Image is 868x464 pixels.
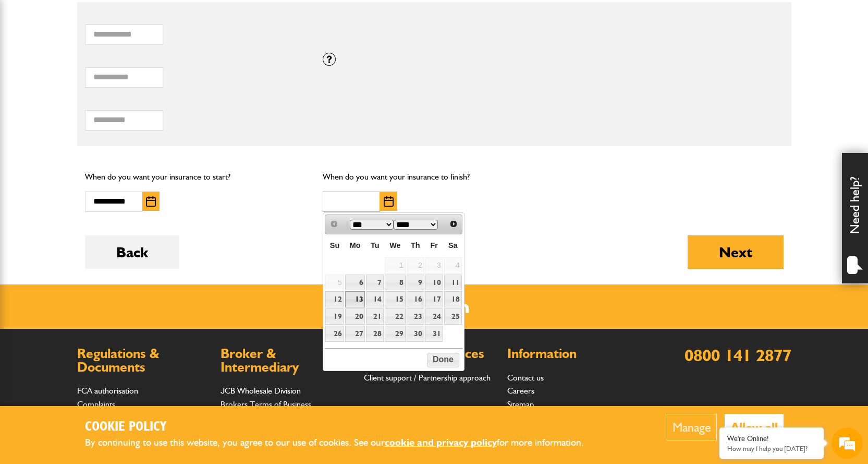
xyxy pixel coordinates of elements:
div: Chat with us now [54,58,175,72]
span: Friday [431,241,438,249]
a: 22 [385,308,405,325]
a: 23 [407,308,424,325]
a: 12 [325,291,344,307]
button: Manage [667,414,717,441]
a: 28 [366,326,384,342]
a: 7 [366,275,384,291]
p: By continuing to use this website, you agree to our use of cookies. See our for more information. [85,435,601,451]
a: Client support / Partnership approach [364,373,491,383]
button: Done [427,353,459,367]
img: d_20077148190_company_1631870298795_20077148190 [18,58,44,73]
span: Wednesday [389,241,400,249]
input: Enter your email address [14,127,190,150]
input: Enter your phone number [14,158,190,181]
span: Saturday [448,241,458,249]
a: FCA authorisation [77,386,138,396]
a: Next [446,216,461,231]
img: Choose date [384,196,394,207]
a: JCB Wholesale Division [221,386,301,396]
a: 24 [425,308,443,325]
div: Minimize live chat window [171,5,196,30]
a: 31 [425,326,443,342]
a: 19 [325,308,344,325]
a: 30 [407,326,424,342]
a: 0800 141 2877 [684,345,791,365]
a: 25 [444,308,462,325]
a: Sitemap [507,399,534,409]
a: 17 [425,291,443,307]
em: Start Chat [142,322,189,336]
h2: Cookie Policy [85,419,601,435]
div: We're Online! [727,434,816,443]
a: Complaints [77,399,115,409]
button: Back [85,235,179,269]
a: 21 [366,308,384,325]
a: Brokers Terms of Business [221,399,311,409]
a: 26 [325,326,344,342]
span: Sunday [330,241,339,249]
h2: Information [507,347,640,361]
span: Next [449,220,458,228]
a: 20 [345,308,365,325]
a: cookie and privacy policy [385,436,497,448]
button: Allow all [725,414,784,441]
a: 27 [345,326,365,342]
p: When do you want your insurance to finish? [323,170,545,184]
a: 14 [366,291,384,307]
h2: Regulations & Documents [77,347,210,374]
span: Thursday [411,241,420,249]
a: Contact us [507,373,544,383]
a: 8 [385,275,405,291]
input: Enter your last name [14,97,190,120]
img: Choose date [146,196,156,207]
a: 11 [444,275,462,291]
h2: Broker & Intermediary [221,347,353,374]
a: 13 [345,291,365,307]
a: 18 [444,291,462,307]
span: Tuesday [371,241,380,249]
p: How may I help you today? [727,445,816,453]
a: 15 [385,291,405,307]
a: 9 [407,275,424,291]
span: Monday [350,241,361,249]
div: Need help? [842,153,868,283]
p: When do you want your insurance to start? [85,170,308,184]
a: Careers [507,386,534,396]
a: 29 [385,326,405,342]
a: 6 [345,275,365,291]
button: Next [688,235,784,269]
a: 16 [407,291,424,307]
a: 10 [425,275,443,291]
textarea: Type your message and hit 'Enter' [14,189,190,313]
